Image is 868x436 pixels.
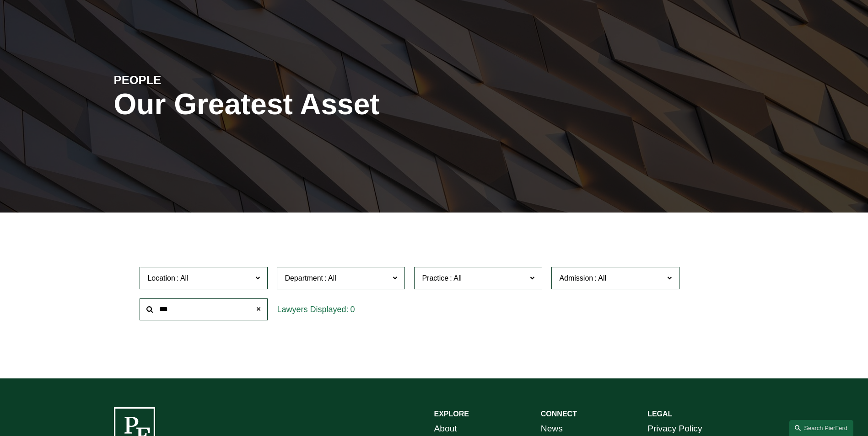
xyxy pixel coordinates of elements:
h1: Our Greatest Asset [114,88,541,121]
a: Search this site [789,420,853,436]
strong: LEGAL [647,410,672,418]
span: Practice [422,274,448,282]
span: Location [147,274,175,282]
strong: CONNECT [541,410,577,418]
strong: EXPLORE [434,410,469,418]
h4: PEOPLE [114,73,274,87]
span: Admission [559,274,593,282]
span: 0 [350,305,355,314]
span: Department [285,274,323,282]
